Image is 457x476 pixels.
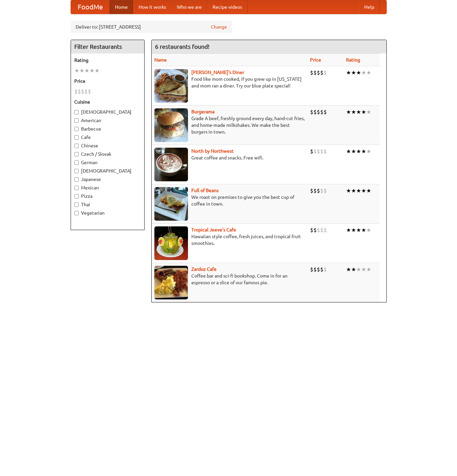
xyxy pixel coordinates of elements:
[74,176,141,183] label: Japanese
[154,69,188,103] img: sallys.jpg
[110,0,133,14] a: Home
[74,134,141,141] label: Cafe
[191,70,244,75] a: [PERSON_NAME]'s Diner
[74,144,79,148] input: Chinese
[346,226,351,234] li: ★
[74,135,79,140] input: Cafe
[154,233,305,247] p: Hawaiian style coffee, fresh juices, and tropical fruit smoothies.
[78,88,81,95] li: $
[313,226,317,234] li: $
[133,0,172,14] a: How it works
[74,168,141,174] label: [DEMOGRAPHIC_DATA]
[74,210,141,216] label: Vegetarian
[351,226,356,234] li: ★
[84,88,88,95] li: $
[310,57,321,63] a: Price
[74,125,141,132] label: Barbecue
[317,148,320,155] li: $
[320,69,323,76] li: $
[94,67,100,74] li: ★
[320,108,323,116] li: $
[313,266,317,273] li: $
[359,0,380,14] a: Help
[366,266,371,273] li: ★
[74,88,78,95] li: $
[154,154,305,161] p: Great coffee and snacks. Free wifi.
[74,127,79,131] input: Barbecue
[191,188,219,193] a: Full of Beans
[351,148,356,155] li: ★
[74,57,141,64] h5: Rating
[154,266,188,299] img: zardoz.jpg
[351,69,356,76] li: ★
[154,76,305,89] p: Food like mom cooked, if you grew up in [US_STATE] and mom ran a diner. Try our blue plate special!
[317,266,320,273] li: $
[346,266,351,273] li: ★
[351,187,356,194] li: ★
[346,57,360,63] a: Rating
[89,67,94,74] li: ★
[317,108,320,116] li: $
[310,187,313,194] li: $
[191,227,236,232] a: Tropical Jeeve's Cafe
[361,148,366,155] li: ★
[356,148,361,155] li: ★
[320,226,323,234] li: $
[366,148,371,155] li: ★
[356,187,361,194] li: ★
[320,266,323,273] li: $
[172,0,207,14] a: Who we are
[361,266,366,273] li: ★
[356,108,361,116] li: ★
[351,266,356,273] li: ★
[323,226,327,234] li: $
[207,0,247,14] a: Recipe videos
[154,108,188,142] img: burgerama.jpg
[74,151,141,157] label: Czech / Slovak
[74,109,141,115] label: [DEMOGRAPHIC_DATA]
[346,148,351,155] li: ★
[74,186,79,190] input: Mexican
[313,187,317,194] li: $
[74,110,79,114] input: [DEMOGRAPHIC_DATA]
[191,148,234,154] a: North by Northwest
[74,118,79,123] input: American
[361,108,366,116] li: ★
[74,117,141,124] label: American
[154,115,305,135] p: Grade A beef, freshly ground every day, hand-cut fries, and home-made milkshakes. We make the bes...
[211,24,227,30] a: Change
[74,194,79,198] input: Pizza
[154,272,305,286] p: Coffee bar and sci-fi bookshop. Come in for an espresso or a slice of our famous pie.
[366,187,371,194] li: ★
[317,187,320,194] li: $
[366,108,371,116] li: ★
[346,108,351,116] li: ★
[310,148,313,155] li: $
[74,152,79,156] input: Czech / Slovak
[366,69,371,76] li: ★
[191,266,217,272] a: Zardoz Cafe
[74,99,141,105] h5: Cuisine
[320,187,323,194] li: $
[74,78,141,84] h5: Price
[323,266,327,273] li: $
[351,108,356,116] li: ★
[191,109,215,114] a: Burgerama
[154,148,188,181] img: north.jpg
[74,159,141,166] label: German
[356,69,361,76] li: ★
[84,67,89,74] li: ★
[74,169,79,173] input: [DEMOGRAPHIC_DATA]
[323,187,327,194] li: $
[81,88,84,95] li: $
[310,69,313,76] li: $
[74,184,141,191] label: Mexican
[74,203,79,207] input: Thai
[346,69,351,76] li: ★
[155,43,210,50] ng-pluralize: 6 restaurants found!
[356,266,361,273] li: ★
[313,69,317,76] li: $
[88,88,91,95] li: $
[366,226,371,234] li: ★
